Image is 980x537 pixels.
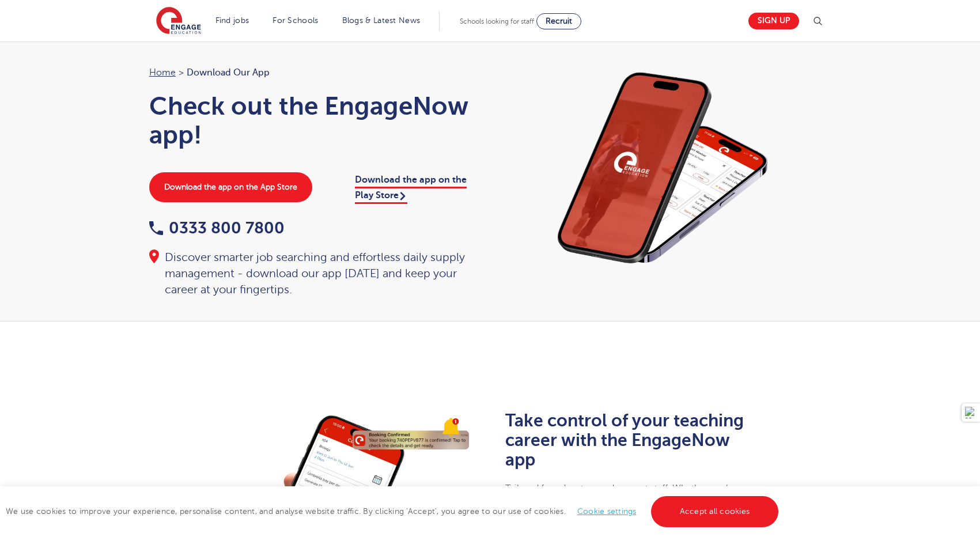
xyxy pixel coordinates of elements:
[149,65,479,80] nav: breadcrumb
[6,507,781,516] span: We use cookies to improve your experience, personalise content, and analyse website traffic. By c...
[460,17,534,25] span: Schools looking for staff
[342,16,421,25] a: Blogs & Latest News
[149,67,176,78] a: Home
[748,13,799,29] a: Sign up
[149,219,285,237] a: 0333 800 7800
[273,16,318,25] a: For Schools
[179,67,184,78] span: >
[577,507,637,516] a: Cookie settings
[187,65,270,80] span: Download our app
[149,172,312,202] a: Download the app on the App Store
[149,249,479,298] div: Discover smarter job searching and effortless daily supply management - download our app [DATE] a...
[149,92,479,149] h1: Check out the EngageNow app!
[505,483,746,524] span: Tailored for educators and support staff. Whether you’re planning ahead or managing daily booking...
[156,7,201,36] img: Engage Education
[546,17,572,25] span: Recruit
[355,175,467,203] a: Download the app on the Play Store
[651,496,779,527] a: Accept all cookies
[215,16,249,25] a: Find jobs
[505,411,744,470] b: Take control of your teaching career with the EngageNow app
[536,13,581,29] a: Recruit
